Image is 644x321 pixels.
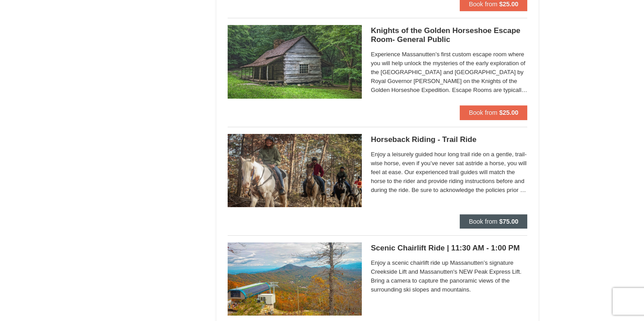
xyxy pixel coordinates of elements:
span: Book from [469,0,497,8]
strong: $25.00 [499,0,518,8]
button: Book from $25.00 [460,105,527,120]
button: Book from $75.00 [460,214,527,229]
span: Book from [469,109,497,116]
h5: Knights of the Golden Horseshoe Escape Room- General Public [371,26,527,44]
h5: Scenic Chairlift Ride | 11:30 AM - 1:00 PM [371,244,527,253]
span: Enjoy a scenic chairlift ride up Massanutten’s signature Creekside Lift and Massanutten's NEW Pea... [371,258,527,294]
img: 21584748-79-4e8ac5ed.jpg [228,134,362,207]
h5: Horseback Riding - Trail Ride [371,135,527,144]
strong: $25.00 [499,109,518,116]
span: Experience Massanutten’s first custom escape room where you will help unlock the mysteries of the... [371,50,527,95]
img: 24896431-13-a88f1aaf.jpg [228,242,362,316]
span: Enjoy a leisurely guided hour long trail ride on a gentle, trail-wise horse, even if you’ve never... [371,150,527,195]
img: 6619913-491-e8ed24e0.jpg [228,25,362,98]
span: Book from [469,218,497,225]
strong: $75.00 [499,218,518,225]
